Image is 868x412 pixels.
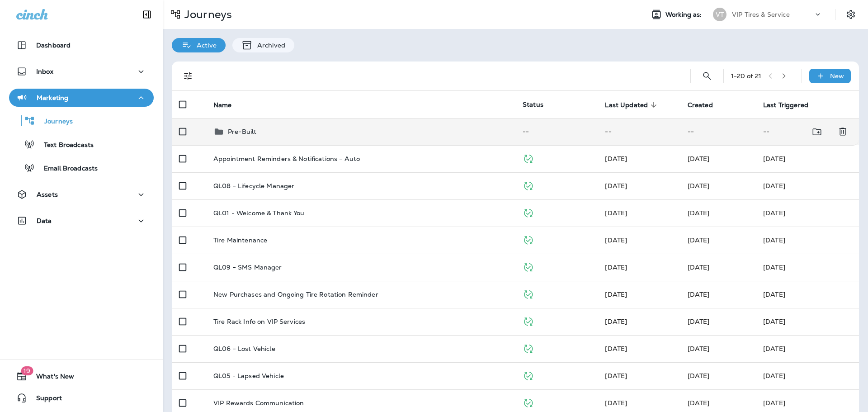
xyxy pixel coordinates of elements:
td: [DATE] [756,254,859,281]
button: Collapse Sidebar [134,5,160,24]
span: J-P Scoville [605,155,627,163]
button: Filters [179,67,197,85]
p: Marketing [37,94,68,101]
span: J-P Scoville [605,372,627,380]
span: Created [688,101,713,109]
span: Developer Integrations [605,209,627,217]
span: Published [523,181,534,189]
span: J-P Scoville [605,236,627,244]
span: J-P Scoville [688,182,710,190]
button: Delete [834,123,852,141]
td: [DATE] [756,227,859,254]
span: Last Triggered [763,101,820,109]
button: Inbox [9,62,154,81]
span: Support [27,394,62,405]
button: Support [9,389,154,407]
p: Archived [253,42,285,49]
span: Priscilla Valverde (+1) [605,317,627,326]
span: Created [688,101,725,109]
p: Tire Maintenance [213,237,267,244]
td: [DATE] [756,199,859,227]
p: Data [37,217,52,224]
span: J-P Scoville [688,290,710,298]
p: QL01 - Welcome & Thank You [213,209,305,217]
td: [DATE] [756,281,859,308]
button: Dashboard [9,36,154,54]
span: Published [523,235,534,243]
p: QL09 - SMS Manager [213,264,282,271]
button: Email Broadcasts [9,158,154,177]
td: -- [598,118,680,145]
span: J-P Scoville [605,263,627,271]
span: Published [523,262,534,270]
button: Move to folder [808,123,826,141]
p: Active [192,42,217,49]
p: Assets [37,191,58,198]
button: Settings [843,6,859,23]
p: Text Broadcasts [35,141,94,150]
span: Working as: [665,11,704,19]
td: -- [756,118,825,145]
button: Text Broadcasts [9,135,154,154]
p: Journeys [181,8,232,21]
span: Last Triggered [763,101,808,109]
button: Journeys [9,111,154,130]
p: Journeys [35,118,73,126]
span: Name [213,101,244,109]
p: New [830,72,844,80]
button: Data [9,212,154,230]
p: Appointment Reminders & Notifications - Auto [213,155,360,162]
p: Email Broadcasts [35,165,98,173]
p: VIP Tires & Service [732,11,790,18]
p: VIP Rewards Communication [213,399,304,407]
span: Last Updated [605,101,660,109]
span: Eluwa Monday [688,372,710,380]
button: 19What's New [9,367,154,385]
td: -- [515,118,598,145]
button: Marketing [9,89,154,107]
span: J-P Scoville [688,209,710,217]
button: Search Journeys [698,67,716,85]
span: Last Updated [605,101,648,109]
span: Name [213,101,232,109]
span: Published [523,344,534,352]
p: Dashboard [36,42,71,49]
span: J-P Scoville [605,290,627,298]
p: Inbox [36,68,53,75]
span: Eluwa Monday [688,345,710,353]
span: Published [523,398,534,406]
span: J-P Scoville [605,345,627,353]
span: Status [523,100,543,109]
td: [DATE] [756,145,859,172]
span: Published [523,371,534,379]
p: New Purchases and Ongoing Tire Rotation Reminder [213,291,378,298]
span: Published [523,154,534,162]
span: Developer Integrations [605,182,627,190]
td: -- [680,118,756,145]
td: [DATE] [756,362,859,389]
td: [DATE] [756,335,859,362]
p: QL05 - Lapsed Vehicle [213,372,284,379]
span: Published [523,317,534,325]
div: 1 - 20 of 21 [731,72,761,80]
span: Published [523,208,534,216]
p: QL06 - Lost Vehicle [213,345,275,352]
p: Pre-Built [228,128,256,135]
span: J-P Scoville [688,399,710,407]
div: VT [713,8,726,21]
button: Assets [9,185,154,204]
span: Published [523,289,534,298]
p: QL08 - Lifecycle Manager [213,182,294,189]
span: J-P Scoville [605,399,627,407]
td: [DATE] [756,172,859,199]
span: J-P Scoville [688,317,710,326]
p: Tire Rack Info on VIP Services [213,318,305,325]
td: [DATE] [756,308,859,335]
span: J-P Scoville [688,155,710,163]
span: J-P Scoville [688,263,710,271]
span: What's New [27,373,74,384]
span: Priscilla Valverde (+1) [688,236,710,244]
span: 19 [21,366,33,375]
